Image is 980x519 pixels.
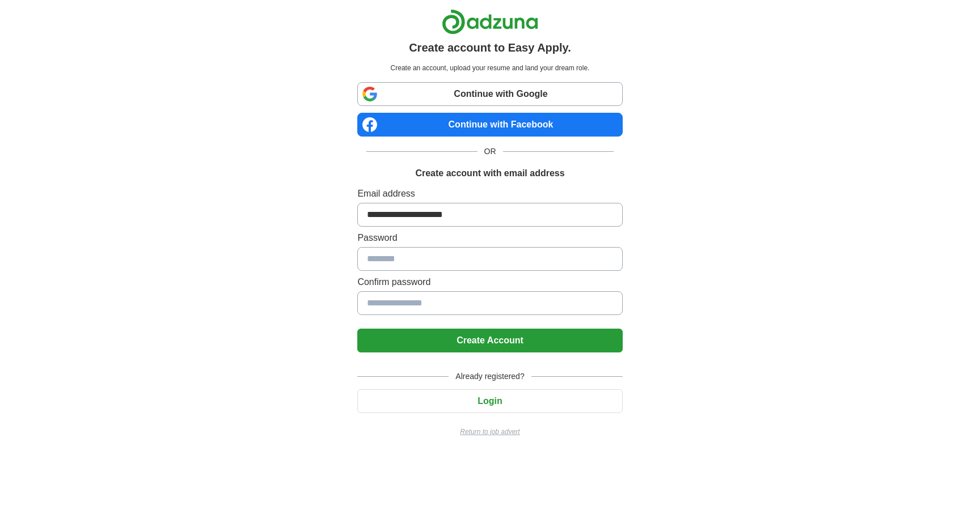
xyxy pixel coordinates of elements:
[357,275,622,289] label: Confirm password
[357,396,622,406] a: Login
[409,39,571,56] h1: Create account to Easy Apply.
[357,82,622,106] a: Continue with Google
[357,427,622,437] a: Return to job advert
[449,371,531,382] span: Already registered?
[415,167,564,180] h1: Create account with email address
[442,9,538,35] img: Adzuna logo
[360,63,620,73] p: Create an account, upload your resume and land your dream role.
[478,146,503,158] span: OR
[357,113,622,137] a: Continue with Facebook
[357,329,622,352] button: Create Account
[357,389,622,413] button: Login
[357,187,622,201] label: Email address
[357,231,622,245] label: Password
